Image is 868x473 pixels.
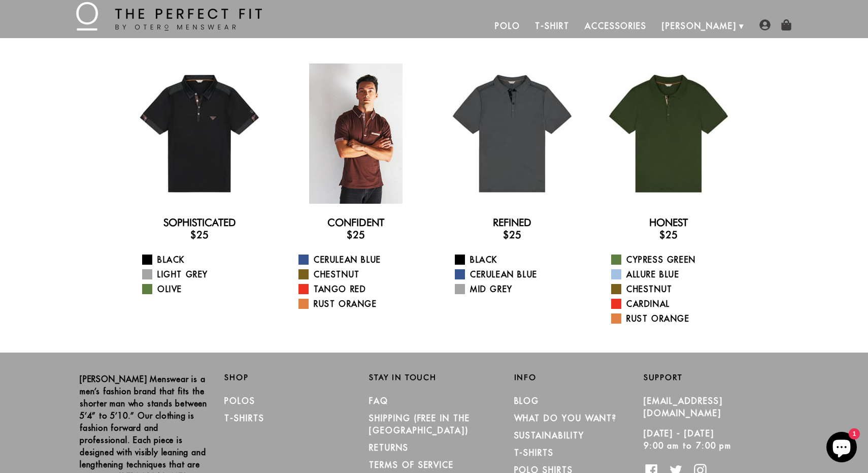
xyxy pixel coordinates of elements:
a: Accessories [577,14,654,38]
a: Honest [649,216,688,229]
a: Rust Orange [611,312,739,325]
img: user-account-icon.png [759,19,771,30]
h2: Shop [224,373,354,382]
img: shopping-bag-icon.png [781,19,792,30]
h2: Support [644,373,788,382]
a: T-Shirts [224,413,264,423]
a: Black [142,254,270,266]
img: The Perfect Fit - by Otero Menswear - Logo [76,2,262,30]
a: Mid Grey [455,283,582,295]
inbox-online-store-chat: Shopify online store chat [823,432,860,465]
a: Sophisticated [163,216,236,229]
h3: $25 [286,229,426,241]
a: T-Shirts [514,448,554,458]
a: Cerulean Blue [455,268,582,280]
h3: $25 [129,229,270,241]
h3: $25 [442,229,582,241]
a: [PERSON_NAME] [654,14,744,38]
a: What Do You Want? [514,413,617,423]
a: Confident [327,216,384,229]
a: Polos [224,396,255,406]
a: Chestnut [298,268,426,280]
a: Chestnut [611,283,739,295]
a: Black [455,254,582,266]
a: [EMAIL_ADDRESS][DOMAIN_NAME] [644,396,723,418]
p: [DATE] - [DATE] 9:00 am to 7:00 pm [644,427,773,452]
a: Allure Blue [611,268,739,280]
a: Cerulean Blue [298,254,426,266]
a: Rust Orange [298,298,426,310]
a: Blog [514,396,540,406]
a: Sustainability [514,430,584,440]
a: SHIPPING (Free in the [GEOGRAPHIC_DATA]) [369,413,470,435]
h3: $25 [598,229,739,241]
h2: Stay in Touch [369,373,498,382]
a: Cypress Green [611,254,739,266]
a: Cardinal [611,298,739,310]
a: Tango Red [298,283,426,295]
a: T-Shirt [527,14,577,38]
a: Refined [493,216,531,229]
a: RETURNS [369,443,408,453]
a: Olive [142,283,270,295]
a: Light Grey [142,268,270,280]
a: TERMS OF SERVICE [369,460,454,470]
a: Polo [487,14,528,38]
a: FAQ [369,396,388,406]
h2: Info [514,373,644,382]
